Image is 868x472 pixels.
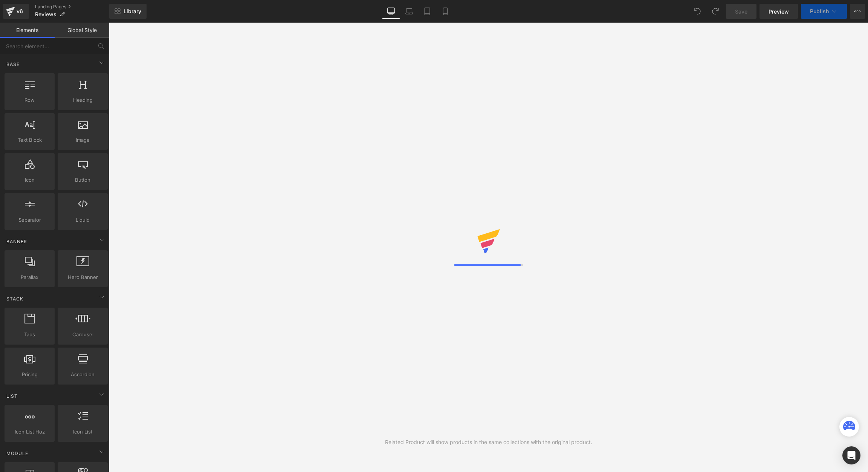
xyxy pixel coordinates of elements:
[7,428,52,436] span: Icon List Hoz
[60,216,105,224] span: Liquid
[60,428,105,436] span: Icon List
[801,4,847,19] button: Publish
[400,4,418,19] a: Laptop
[759,4,798,19] a: Preview
[55,23,109,38] a: Global Style
[382,4,400,19] a: Desktop
[7,96,52,104] span: Row
[6,392,18,400] span: List
[6,295,24,302] span: Stack
[6,238,28,245] span: Banner
[3,4,29,19] a: v6
[850,4,865,19] button: More
[35,11,57,17] span: Reviews
[735,8,747,15] span: Save
[385,438,592,446] div: Related Product will show products in the same collections with the original product.
[769,8,789,15] span: Preview
[708,4,723,19] button: Redo
[60,273,105,281] span: Hero Banner
[842,446,860,464] div: Open Intercom Messenger
[7,331,52,339] span: Tabs
[418,4,436,19] a: Tablet
[810,8,829,14] span: Publish
[7,136,52,144] span: Text Block
[436,4,454,19] a: Mobile
[15,6,24,16] div: v6
[6,450,29,457] span: Module
[124,8,141,15] span: Library
[7,176,52,184] span: Icon
[60,96,105,104] span: Heading
[60,176,105,184] span: Button
[60,136,105,144] span: Image
[60,331,105,339] span: Carousel
[35,4,109,10] a: Landing Pages
[7,273,52,281] span: Parallax
[109,4,147,19] a: New Library
[6,61,20,68] span: Base
[60,371,105,379] span: Accordion
[7,216,52,224] span: Separator
[690,4,705,19] button: Undo
[7,371,52,379] span: Pricing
